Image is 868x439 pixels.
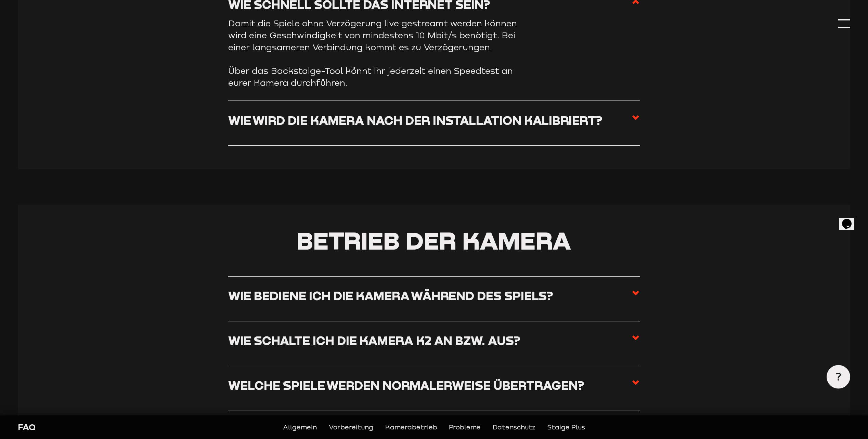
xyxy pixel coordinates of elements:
a: Vorbereitung [329,422,373,432]
h3: Wie bediene ich die Kamera während des Spiels? [228,288,553,303]
h3: Welche Spiele werden normalerweise übertragen? [228,378,584,393]
span: Betrieb der Kamera [297,226,571,255]
a: Staige Plus [547,422,585,432]
a: Probleme [449,422,481,432]
iframe: chat widget [839,209,861,230]
p: Damit die Spiele ohne Verzögerung live gestreamt werden können wird eine Geschwindigkeit von mind... [228,17,519,53]
a: Allgemein [283,422,317,432]
h3: Wie schalte ich die Kamera K2 an bzw. aus? [228,333,520,348]
h3: Wie wird die Kamera nach der Installation kalibriert? [228,113,603,128]
div: FAQ [18,421,219,433]
p: Über das Backstaige-Tool könnt ihr jederzeit einen Speedtest an eurer Kamera durchführen. [228,65,519,89]
a: Datenschutz [493,422,535,432]
a: Kamerabetrieb [385,422,437,432]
